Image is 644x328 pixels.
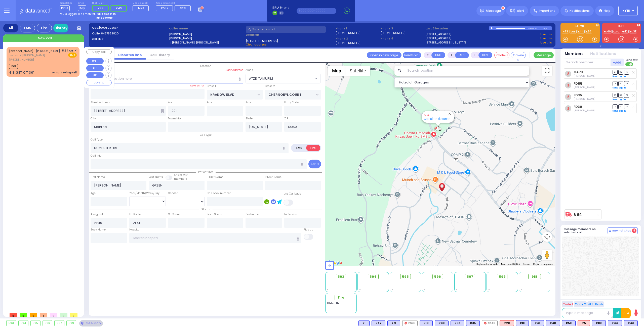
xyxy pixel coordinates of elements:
label: Areas [246,68,253,72]
input: Search location here [91,74,244,83]
button: Send [308,160,321,168]
span: Clear address [246,42,267,46]
a: 594 [424,113,429,117]
button: Show street map [328,66,345,76]
label: P First Name [207,175,223,179]
a: Calculate distance [424,117,450,121]
span: 594 [370,274,377,279]
span: 1 [40,313,47,317]
div: BLS [562,320,576,326]
a: FD30 [574,105,582,109]
span: - [424,284,425,288]
span: 0 [30,313,37,317]
a: Use this [540,40,552,45]
span: Phone 2 [336,36,379,41]
button: Code-1 [494,52,509,58]
span: ATZEI TAMURIM [249,76,273,81]
label: Floor [246,101,252,105]
span: Notifications [570,9,590,13]
input: Search hospital [129,233,302,243]
div: K10 [420,320,433,326]
a: [STREET_ADDRESS][US_STATE] [425,40,467,45]
span: Phone 4 [381,36,424,41]
span: K44 [98,6,104,10]
input: Search a contact [246,26,326,33]
button: Members [565,51,584,57]
label: [PHONE_NUMBER] [336,31,360,35]
div: 0:18 [533,25,538,31]
label: Fire [306,145,320,151]
div: K83 [451,320,464,326]
div: BLS [531,320,544,326]
span: 5:54 AM [62,49,73,53]
span: TR [624,70,629,74]
span: - [392,288,393,292]
a: [PERSON_NAME] [9,49,33,53]
span: Berish Feldman [574,97,595,101]
label: En Route [129,212,141,216]
button: Message [534,52,554,58]
div: - [521,284,548,288]
strong: Take dispatch [96,12,116,16]
label: Hospital [129,228,140,232]
div: 593 [7,320,16,326]
span: You're logged in as monitor. [60,12,96,16]
input: Search location [404,66,530,76]
span: [PHONE_NUMBER] [9,58,34,62]
label: Apt [168,101,173,105]
div: 4 SIGET CT 301 [9,70,34,75]
div: BLS [624,320,638,326]
span: 0 [20,313,27,317]
label: Call Type [91,138,103,142]
div: K43 [624,320,638,326]
span: - [488,280,490,284]
button: Copy call [86,50,112,54]
label: [PHONE_NUMBER] [336,41,360,45]
div: FD37, FD21 [327,301,355,305]
label: Room [207,101,214,105]
div: FD40 [482,320,498,326]
label: Clear address [225,68,243,72]
a: Use this [540,32,552,36]
label: Last 3 location [425,26,489,31]
div: 597 [55,320,64,326]
span: - [392,284,393,288]
button: Drag Pegman onto the map to open Street View [542,250,552,260]
span: members [174,177,187,181]
a: Send again [613,86,626,89]
span: - [456,280,458,284]
label: Last Name [149,175,163,179]
div: 595 [31,320,40,326]
label: Location [246,33,334,37]
span: Patient info [196,170,216,174]
label: Call back number [207,191,231,195]
label: Call Info [91,154,101,158]
a: FD40 [603,30,612,33]
span: - [327,288,329,292]
a: [STREET_ADDRESS] [425,36,451,40]
label: ZIP [284,117,288,121]
span: 0 [60,313,67,317]
span: Other building occupants [161,109,164,113]
span: [PERSON_NAME] [36,49,60,53]
img: message.svg [480,9,484,13]
label: Dispatcher [60,2,72,5]
span: BRIA Phone [272,6,289,10]
a: K43 [562,30,569,33]
span: Message [486,8,501,13]
span: Important [539,9,555,13]
span: + New call [35,36,52,41]
label: KJFD [602,25,641,28]
span: Bay [78,5,86,11]
a: Send again [613,109,626,112]
span: SO [618,70,623,74]
div: 0:00 [528,25,532,31]
a: History [53,24,68,32]
div: 594 [19,320,28,326]
span: - [327,284,329,288]
a: K80 [585,30,592,33]
label: Destination [246,212,261,216]
span: FD37 [161,6,168,10]
button: UNIT [431,52,445,58]
div: BLS [372,320,385,326]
